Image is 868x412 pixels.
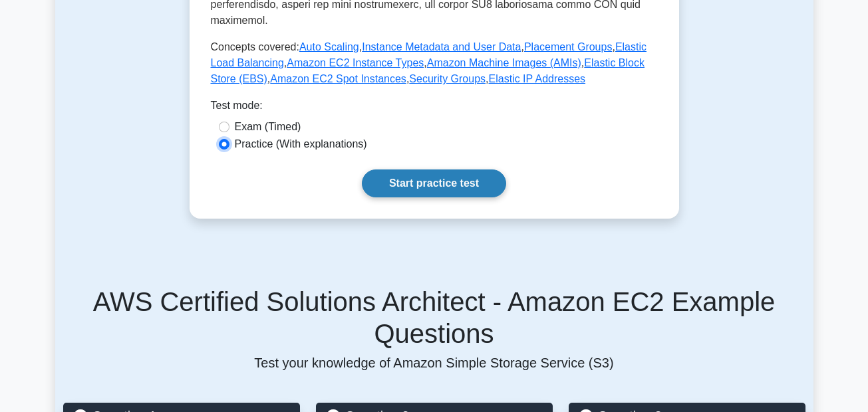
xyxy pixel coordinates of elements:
label: Practice (With explanations) [235,136,367,152]
a: Amazon EC2 Spot Instances [270,73,406,84]
h5: AWS Certified Solutions Architect - Amazon EC2 Example Questions [63,286,805,350]
a: Elastic Block Store (EBS) [211,57,645,84]
a: Instance Metadata and User Data [362,41,521,52]
a: Elastic IP Addresses [489,73,586,84]
a: Amazon Machine Images (AMIs) [427,57,581,68]
a: Amazon EC2 Instance Types [287,57,424,68]
a: Security Groups [409,73,486,84]
label: Exam (Timed) [235,119,301,135]
a: Start practice test [362,169,506,197]
div: Test mode: [211,98,658,119]
p: Test your knowledge of Amazon Simple Storage Service (S3) [63,355,805,371]
a: Placement Groups [524,41,613,52]
a: Auto Scaling [299,41,359,52]
p: Concepts covered: , , , , , , , , , [211,39,658,87]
